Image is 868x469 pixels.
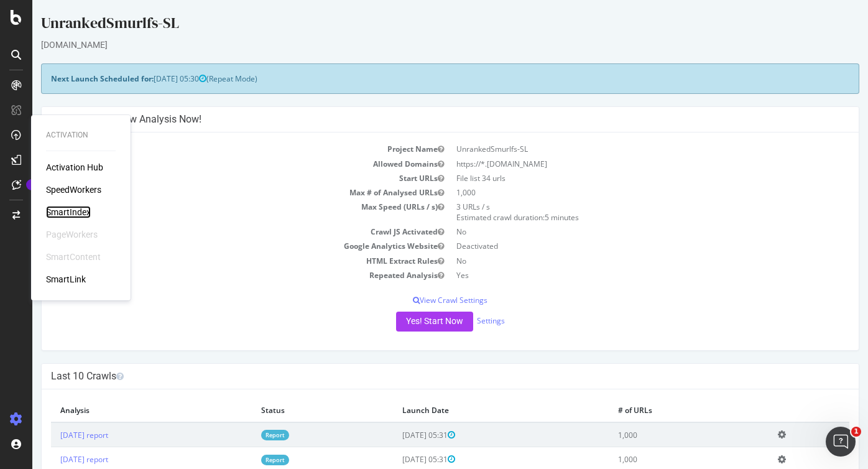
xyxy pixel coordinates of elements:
[418,239,817,253] td: Deactivated
[9,39,827,51] div: [DOMAIN_NAME]
[121,73,174,84] span: [DATE] 05:30
[826,427,856,457] iframe: Intercom live chat
[576,422,736,447] td: 1,000
[46,251,101,263] div: SmartContent
[19,399,219,422] th: Analysis
[46,273,86,286] a: SmartLink
[19,254,418,268] td: HTML Extract Rules
[46,161,103,174] a: Activation Hub
[46,228,98,241] div: PageWorkers
[418,268,817,282] td: Yes
[19,157,418,171] td: Allowed Domains
[19,268,418,282] td: Repeated Analysis
[28,430,76,440] a: [DATE] report
[9,12,827,39] div: UnrankedSmurlfs-SL
[19,370,817,383] h4: Last 10 Crawls
[364,312,441,332] button: Yes! Start Now
[418,157,817,171] td: https://*.[DOMAIN_NAME]
[28,454,76,465] a: [DATE] report
[229,430,257,440] a: Report
[361,399,576,422] th: Launch Date
[418,142,817,156] td: UnrankedSmurlfs-SL
[19,295,817,305] p: View Crawl Settings
[46,183,101,196] a: SpeedWorkers
[512,212,547,223] span: 5 minutes
[19,225,418,239] td: Crawl JS Activated
[9,63,827,94] div: (Repeat Mode)
[576,399,736,422] th: # of URLs
[219,399,361,422] th: Status
[229,455,257,465] a: Report
[851,427,861,437] span: 1
[418,171,817,185] td: File list 34 urls
[418,225,817,239] td: No
[19,200,418,225] td: Max Speed (URLs / s)
[19,171,418,185] td: Start URLs
[418,254,817,268] td: No
[19,239,418,253] td: Google Analytics Website
[370,454,423,465] span: [DATE] 05:31
[445,315,473,326] a: Settings
[46,130,116,141] div: Activation
[418,200,817,225] td: 3 URLs / s Estimated crawl duration:
[370,430,423,440] span: [DATE] 05:31
[46,206,91,218] a: SmartIndex
[19,113,817,126] h4: Configure your New Analysis Now!
[19,142,418,156] td: Project Name
[19,185,418,200] td: Max # of Analysed URLs
[26,179,37,190] div: Tooltip anchor
[19,73,121,84] strong: Next Launch Scheduled for:
[418,185,817,200] td: 1,000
